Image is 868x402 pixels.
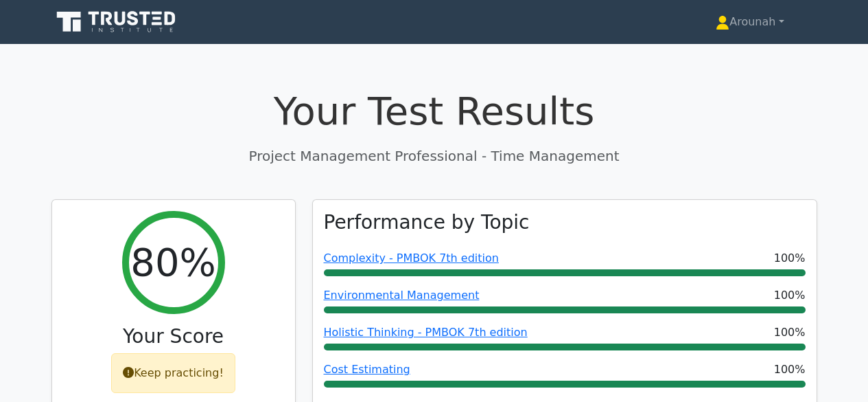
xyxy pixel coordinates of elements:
[774,361,806,378] span: 100%
[324,289,480,302] a: Environmental Management
[774,287,806,304] span: 100%
[324,252,499,265] a: Complexity - PMBOK 7th edition
[774,324,806,341] span: 100%
[683,8,817,36] a: Arounah
[63,325,284,348] h3: Your Score
[111,353,235,393] div: Keep practicing!
[51,146,817,166] p: Project Management Professional - Time Management
[130,239,215,285] h2: 80%
[324,211,530,234] h3: Performance by Topic
[324,363,410,376] a: Cost Estimating
[324,326,528,339] a: Holistic Thinking - PMBOK 7th edition
[774,250,806,267] span: 100%
[51,88,817,134] h1: Your Test Results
